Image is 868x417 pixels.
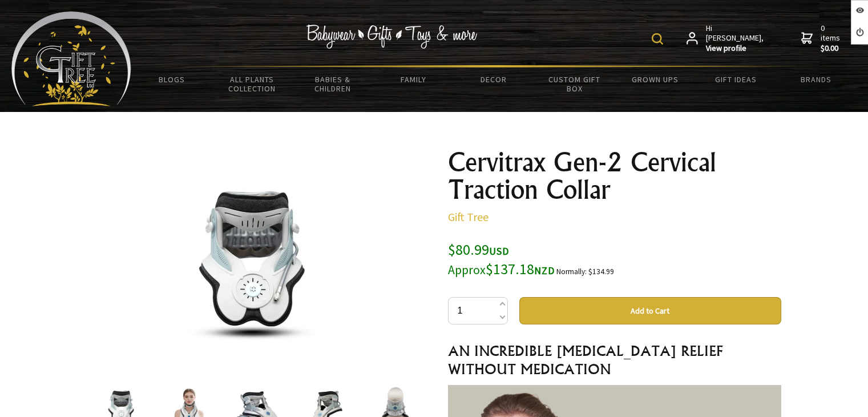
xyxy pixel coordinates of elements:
[489,244,509,258] span: USD
[687,23,765,54] a: Hi [PERSON_NAME],View profile
[801,23,842,54] a: 0 items$0.00
[652,33,663,45] img: product search
[696,67,776,91] a: Gift Ideas
[776,67,857,91] a: Brands
[534,264,555,277] span: NZD
[448,149,781,203] h1: Cervitrax Gen-2 Cervical Traction Collar
[556,267,614,276] small: Normally: $134.99
[292,67,373,101] a: Babies & Children
[212,67,292,101] a: All Plants Collection
[448,342,781,378] h3: AN INCREDIBLE [MEDICAL_DATA] RELIEF WITHOUT MEDICATION
[448,240,555,278] span: $80.99 $137.18
[131,67,212,91] a: BLOGS
[306,25,477,49] img: Babywear - Gifts - Toys & more
[165,171,343,349] img: Cervitrax Gen-2 Cervical Traction Collar
[448,262,486,278] small: Approx
[706,23,765,54] span: Hi [PERSON_NAME],
[706,43,765,54] strong: View profile
[454,67,534,91] a: Decor
[519,297,781,324] button: Add to Cart
[821,23,842,54] span: 0 items
[373,67,454,91] a: Family
[534,67,615,101] a: Custom Gift Box
[11,11,131,106] img: Babyware - Gifts - Toys and more...
[448,210,488,224] a: Gift Tree
[615,67,695,91] a: Grown Ups
[821,43,842,54] strong: $0.00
